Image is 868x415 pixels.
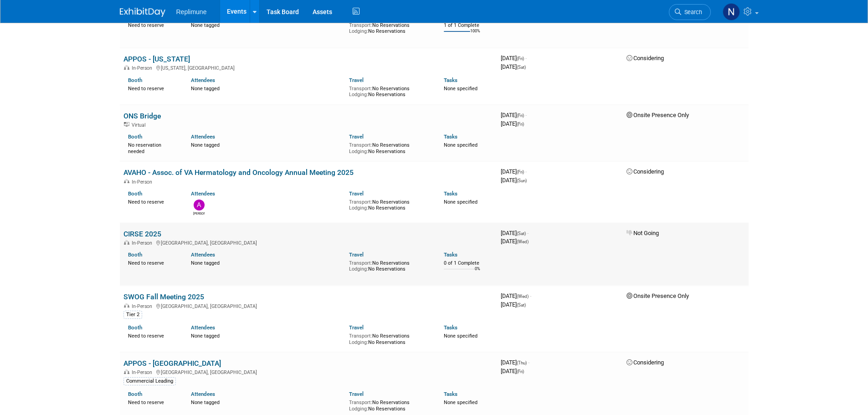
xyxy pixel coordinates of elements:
span: Considering [627,168,664,175]
div: Need to reserve [128,398,178,406]
a: Booth [128,190,142,197]
a: SWOG Fall Meeting 2025 [123,292,204,301]
a: Attendees [191,77,215,83]
div: [GEOGRAPHIC_DATA], [GEOGRAPHIC_DATA] [123,368,493,375]
span: (Fri) [517,122,524,127]
img: In-Person Event [124,179,129,184]
a: Attendees [191,391,215,397]
span: Considering [627,55,664,61]
a: Travel [349,77,364,83]
a: Tasks [444,391,457,397]
div: Need to reserve [128,197,178,205]
div: None tagged [191,20,342,29]
span: Transport: [349,333,372,339]
span: (Sat) [517,302,526,307]
span: (Fri) [517,369,524,374]
span: Transport: [349,142,372,148]
span: Lodging: [349,339,368,345]
span: Virtual [132,122,148,128]
div: None tagged [191,140,342,149]
img: In-Person Event [124,303,129,308]
div: Need to reserve [128,84,178,92]
span: Lodging: [349,406,368,412]
a: Booth [128,324,142,331]
div: Need to reserve [128,20,178,29]
span: [DATE] [501,238,529,245]
span: (Fri) [517,113,524,118]
a: Booth [128,391,142,397]
span: [DATE] [501,168,527,175]
span: [DATE] [501,177,527,184]
span: None specified [444,199,478,205]
span: - [530,292,531,299]
a: APPOS - [US_STATE] [123,55,190,63]
img: Nicole Schaeffner [723,3,740,20]
span: None specified [444,400,478,405]
span: Onsite Presence Only [627,292,689,299]
span: Lodging: [349,149,368,154]
a: Travel [349,190,364,197]
img: Adam Whalley [194,200,205,210]
span: None specified [444,86,478,92]
span: - [525,55,527,61]
div: No Reservations No Reservations [349,258,430,272]
div: No Reservations No Reservations [349,84,430,98]
span: - [528,359,529,366]
span: Lodging: [349,92,368,97]
span: In-Person [132,179,155,185]
span: [DATE] [501,368,524,374]
div: None tagged [191,398,342,406]
span: (Wed) [517,294,529,299]
td: 100% [470,29,480,41]
span: Replimune [176,8,207,15]
span: In-Person [132,65,155,71]
a: Travel [349,251,364,258]
span: Lodging: [349,205,368,211]
div: Tier 2 [123,311,142,319]
a: Booth [128,133,142,140]
div: [GEOGRAPHIC_DATA], [GEOGRAPHIC_DATA] [123,239,493,246]
span: [DATE] [501,292,531,299]
a: Attendees [191,251,215,258]
span: Transport: [349,400,372,405]
span: [DATE] [501,63,526,70]
span: In-Person [132,369,155,375]
a: Attendees [191,324,215,331]
a: Travel [349,391,364,397]
span: (Fri) [517,56,524,61]
span: In-Person [132,240,155,246]
span: Considering [627,359,664,366]
div: No Reservations No Reservations [349,197,430,211]
span: [DATE] [501,55,527,61]
div: Need to reserve [128,331,178,339]
a: Attendees [191,190,215,197]
span: In-Person [132,303,155,309]
img: In-Person Event [124,65,129,70]
div: No Reservations No Reservations [349,398,430,412]
a: Search [669,4,711,20]
div: Adam Whalley [193,210,205,216]
span: (Fri) [517,169,524,174]
a: Travel [349,133,364,140]
div: No Reservations No Reservations [349,331,430,345]
img: In-Person Event [124,369,129,374]
a: Tasks [444,324,457,331]
span: - [525,112,527,118]
span: Not Going [627,230,659,236]
div: Commercial Leading [123,377,176,385]
a: Tasks [444,190,457,197]
td: 0% [475,266,480,279]
a: Tasks [444,133,457,140]
span: (Wed) [517,239,529,244]
span: - [527,230,529,236]
a: AVAHO - Assoc. of VA Hermatology and Oncology Annual Meeting 2025 [123,168,354,177]
span: Search [681,9,702,15]
div: [GEOGRAPHIC_DATA], [GEOGRAPHIC_DATA] [123,302,493,309]
a: Booth [128,77,142,83]
span: Transport: [349,22,372,28]
a: Attendees [191,133,215,140]
a: Travel [349,324,364,331]
div: [US_STATE], [GEOGRAPHIC_DATA] [123,64,493,71]
a: APPOS - [GEOGRAPHIC_DATA] [123,359,221,368]
span: Transport: [349,199,372,205]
